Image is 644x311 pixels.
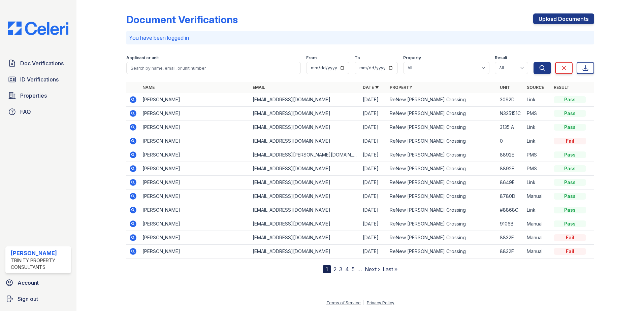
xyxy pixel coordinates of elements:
a: ID Verifications [5,73,71,86]
td: [DATE] [360,93,387,107]
td: [PERSON_NAME] [140,203,250,217]
td: [EMAIL_ADDRESS][DOMAIN_NAME] [250,217,360,231]
td: Link [524,120,551,134]
div: Pass [554,96,586,103]
td: [DATE] [360,120,387,134]
span: FAQ [20,108,31,116]
div: Pass [554,151,586,158]
p: You have been logged in [129,34,591,42]
td: ReNew [PERSON_NAME] Crossing [387,231,497,245]
td: [PERSON_NAME] [140,231,250,245]
label: Result [495,55,507,61]
td: PMS [524,162,551,176]
div: | [363,300,364,305]
td: Link [524,203,551,217]
td: Manual [524,189,551,203]
a: Terms of Service [326,300,361,305]
td: Manual [524,245,551,258]
td: 3092D [497,93,524,107]
label: To [355,55,360,61]
td: [PERSON_NAME] [140,245,250,258]
td: [DATE] [360,162,387,176]
td: [DATE] [360,134,387,148]
td: [EMAIL_ADDRESS][DOMAIN_NAME] [250,120,360,134]
label: Applicant or unit [126,55,159,61]
a: Unit [500,85,510,90]
div: Trinity Property Consultants [11,257,68,271]
td: [PERSON_NAME] [140,189,250,203]
td: ReNew [PERSON_NAME] Crossing [387,217,497,231]
td: 8892E [497,148,524,162]
div: [PERSON_NAME] [11,249,68,257]
td: 8832F [497,231,524,245]
a: Email [253,85,265,90]
td: [EMAIL_ADDRESS][DOMAIN_NAME] [250,245,360,258]
a: Name [142,85,155,90]
span: Account [18,279,39,287]
label: Property [403,55,421,61]
div: Fail [554,234,586,241]
td: ReNew [PERSON_NAME] Crossing [387,203,497,217]
td: [DATE] [360,231,387,245]
td: [EMAIL_ADDRESS][PERSON_NAME][DOMAIN_NAME] [250,148,360,162]
span: Doc Verifications [20,59,64,67]
td: [EMAIL_ADDRESS][DOMAIN_NAME] [250,203,360,217]
td: [PERSON_NAME] [140,93,250,107]
td: [PERSON_NAME] [140,148,250,162]
a: Properties [5,89,71,102]
a: 3 [339,266,343,273]
td: 8649E [497,176,524,189]
td: 8832F [497,245,524,258]
div: Pass [554,179,586,186]
a: Privacy Policy [367,300,394,305]
td: ReNew [PERSON_NAME] Crossing [387,176,497,189]
td: [DATE] [360,245,387,258]
a: Date ▼ [363,85,379,90]
td: [PERSON_NAME] [140,120,250,134]
td: 3135 A [497,120,524,134]
a: Sign out [3,292,74,306]
td: Link [524,134,551,148]
td: [DATE] [360,148,387,162]
input: Search by name, email, or unit number [126,62,301,74]
td: ReNew [PERSON_NAME] Crossing [387,134,497,148]
div: Pass [554,110,586,117]
div: Pass [554,220,586,227]
a: 4 [345,266,349,273]
div: Pass [554,193,586,200]
a: Property [390,85,412,90]
a: FAQ [5,105,71,118]
div: 1 [323,265,331,273]
a: Result [554,85,570,90]
td: 8780D [497,189,524,203]
td: PMS [524,148,551,162]
div: Pass [554,207,586,213]
td: [DATE] [360,217,387,231]
td: ReNew [PERSON_NAME] Crossing [387,189,497,203]
td: [EMAIL_ADDRESS][DOMAIN_NAME] [250,231,360,245]
td: Manual [524,217,551,231]
span: ID Verifications [20,75,59,83]
a: 5 [352,266,355,273]
a: 2 [333,266,336,273]
td: Link [524,176,551,189]
td: [EMAIL_ADDRESS][DOMAIN_NAME] [250,93,360,107]
td: Manual [524,231,551,245]
a: Account [3,276,74,289]
td: [DATE] [360,203,387,217]
td: [DATE] [360,189,387,203]
td: [EMAIL_ADDRESS][DOMAIN_NAME] [250,176,360,189]
td: 9106B [497,217,524,231]
a: Last » [383,266,397,273]
td: [EMAIL_ADDRESS][DOMAIN_NAME] [250,134,360,148]
td: ReNew [PERSON_NAME] Crossing [387,107,497,120]
td: [EMAIL_ADDRESS][DOMAIN_NAME] [250,107,360,120]
img: CE_Logo_Blue-a8612792a0a2168367f1c8372b55b34899dd931a85d93a1a3d3e32e68fde9ad4.png [3,22,74,35]
td: ReNew [PERSON_NAME] Crossing [387,148,497,162]
td: PMS [524,107,551,120]
td: [EMAIL_ADDRESS][DOMAIN_NAME] [250,189,360,203]
td: 8892E [497,162,524,176]
td: [DATE] [360,176,387,189]
a: Next › [365,266,380,273]
td: [DATE] [360,107,387,120]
